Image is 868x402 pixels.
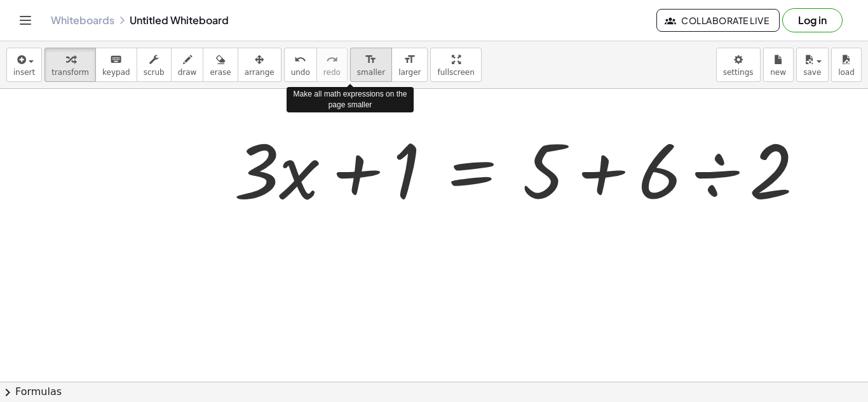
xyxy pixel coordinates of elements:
[391,48,428,82] button: format_sizelarger
[326,52,338,67] i: redo
[831,48,862,82] button: load
[6,48,42,82] button: insert
[294,52,306,67] i: undo
[316,48,348,82] button: redoredo
[210,68,231,77] span: erase
[51,14,114,27] a: Whiteboards
[723,68,754,77] span: settings
[13,68,35,77] span: insert
[656,9,780,32] button: Collaborate Live
[144,68,165,77] span: scrub
[238,48,281,82] button: arrange
[15,10,36,30] button: Toggle navigation
[171,48,204,82] button: draw
[763,48,794,82] button: new
[430,48,481,82] button: fullscreen
[44,48,96,82] button: transform
[782,8,843,32] button: Log in
[357,68,385,77] span: smaller
[796,48,829,82] button: save
[110,52,122,67] i: keyboard
[102,68,130,77] span: keypad
[838,68,855,77] span: load
[398,68,421,77] span: larger
[287,87,414,112] div: Make all math expressions on the page smaller
[770,68,786,77] span: new
[350,48,392,82] button: format_sizesmaller
[437,68,474,77] span: fullscreen
[178,68,197,77] span: draw
[203,48,238,82] button: erase
[323,68,341,77] span: redo
[51,68,89,77] span: transform
[291,68,310,77] span: undo
[95,48,137,82] button: keyboardkeypad
[365,52,377,67] i: format_size
[716,48,761,82] button: settings
[667,15,769,26] span: Collaborate Live
[245,68,275,77] span: arrange
[137,48,172,82] button: scrub
[284,48,317,82] button: undoundo
[403,52,416,67] i: format_size
[803,68,821,77] span: save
